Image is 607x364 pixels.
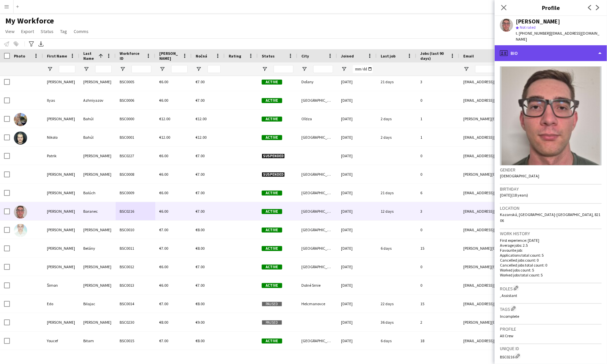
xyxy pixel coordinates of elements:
[463,54,474,58] span: Email
[262,117,282,122] span: Active
[79,239,116,257] div: Belány
[43,258,79,276] div: [PERSON_NAME]
[5,16,54,26] span: My Workforce
[60,28,67,34] span: Tag
[159,116,170,121] span: €12.00
[297,128,337,146] div: [GEOGRAPHIC_DATA]
[116,184,155,202] div: BSC0009
[416,165,459,183] div: 0
[159,264,168,269] span: €6.00
[500,186,602,192] h3: Birthday
[38,27,56,36] a: Status
[416,202,459,220] div: 3
[297,202,337,220] div: [GEOGRAPHIC_DATA]-Podunajské [GEOGRAPHIC_DATA]
[459,313,591,331] div: [PERSON_NAME][EMAIL_ADDRESS][DOMAIN_NAME]
[337,221,377,239] div: [DATE]
[337,332,377,350] div: [DATE]
[297,184,337,202] div: [GEOGRAPHIC_DATA]
[196,264,205,269] span: €7.00
[500,231,602,237] h3: Work history
[159,301,168,306] span: €7.00
[79,128,116,146] div: Bahúl
[116,91,155,109] div: BSC0006
[500,258,602,263] p: Cancelled jobs count: 0
[159,283,168,288] span: €6.00
[262,320,282,325] span: Paused
[341,54,354,58] span: Joined
[37,40,45,48] app-action-btn: Export XLSX
[475,65,588,73] input: Email Filter Input
[262,339,282,344] span: Active
[500,193,528,198] span: [DATE] (18 years)
[79,202,116,220] div: Baranec
[416,110,459,128] div: 1
[43,184,79,202] div: [PERSON_NAME]
[500,346,602,351] h3: Unique ID
[116,165,155,183] div: BSC0008
[297,258,337,276] div: [GEOGRAPHIC_DATA]
[500,273,602,277] p: Worked jobs total count: 5
[43,313,79,331] div: [PERSON_NAME]
[500,66,602,165] img: Crew avatar or photo
[43,295,79,313] div: Edo
[262,246,282,251] span: Active
[416,128,459,146] div: 1
[500,205,602,211] h3: Location
[196,135,207,140] span: €12.00
[79,165,116,183] div: [PERSON_NAME]
[159,209,168,214] span: €6.00
[196,79,205,84] span: €7.00
[43,165,79,183] div: [PERSON_NAME]
[500,238,602,243] p: First experience: [DATE]
[416,184,459,202] div: 6
[3,27,17,36] a: View
[297,110,337,128] div: Oľdza
[377,239,416,257] div: 6 days
[297,295,337,313] div: Helcmanovce
[159,98,168,103] span: €6.00
[520,25,536,30] span: Not rated
[459,276,591,294] div: [EMAIL_ADDRESS][DOMAIN_NAME]
[116,73,155,91] div: BSC0005
[341,66,347,72] button: Open Filter Menu
[262,80,282,85] span: Active
[196,116,207,121] span: €12.00
[262,98,282,103] span: Active
[196,338,205,343] span: €8.00
[416,276,459,294] div: 0
[196,172,205,177] span: €7.00
[159,338,168,343] span: €7.00
[416,221,459,239] div: 0
[43,110,79,128] div: [PERSON_NAME]
[297,165,337,183] div: [GEOGRAPHIC_DATA]
[500,353,602,359] div: BSC0216
[71,27,91,36] a: Comms
[79,73,116,91] div: [PERSON_NAME]
[416,91,459,109] div: 0
[262,54,275,58] span: Status
[416,239,459,257] div: 15
[43,91,79,109] div: Ilyas
[377,73,416,91] div: 21 days
[14,224,27,237] img: Gabriel Bartoš
[5,28,15,34] span: View
[500,263,602,268] p: Cancelled jobs total count: 0
[262,172,285,177] span: Suspended
[459,258,591,276] div: [PERSON_NAME][EMAIL_ADDRESS][DOMAIN_NAME]
[337,91,377,109] div: [DATE]
[120,51,143,61] span: Workforce ID
[196,301,205,306] span: €8.00
[14,54,25,58] span: Photo
[377,313,416,331] div: 36 days
[196,283,205,288] span: €7.00
[262,135,282,140] span: Active
[262,228,282,233] span: Active
[159,320,168,325] span: €8.00
[43,147,79,165] div: Patrik
[79,313,116,331] div: [PERSON_NAME]
[459,295,591,313] div: [EMAIL_ADDRESS][DOMAIN_NAME]
[159,66,165,72] button: Open Filter Menu
[159,172,168,177] span: €6.00
[116,313,155,331] div: BSC0230
[416,313,459,331] div: 2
